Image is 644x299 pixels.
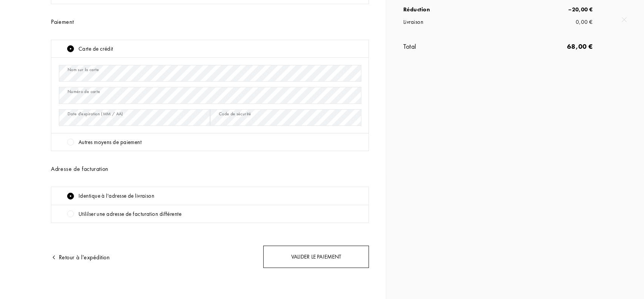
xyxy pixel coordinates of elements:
[498,18,593,26] div: 0,00 €
[403,41,498,51] div: Total
[219,110,251,117] div: Code de sécurité
[403,5,498,14] div: Réduction
[51,253,110,262] div: Retour à l'expédition
[78,45,113,53] div: Carte de crédit
[68,88,100,95] div: Numéro de carte
[68,110,123,117] div: Date d'expiration (MM / AA)
[51,254,57,260] img: arrow.png
[78,138,141,147] div: Autres moyens de paiement
[498,5,593,14] div: – 20,00 €
[403,18,498,26] div: Livraison
[68,66,99,73] div: Nom sur la carte
[498,41,593,51] div: 68,00 €
[622,17,627,22] img: quit_onboard.svg
[78,192,154,200] div: Identique à l'adresse de livraison
[51,17,369,26] div: Paiement
[51,164,369,174] div: Adresse de facturation
[78,210,181,218] div: Utililser une adresse de facturation différente
[263,246,369,268] div: Valider le paiement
